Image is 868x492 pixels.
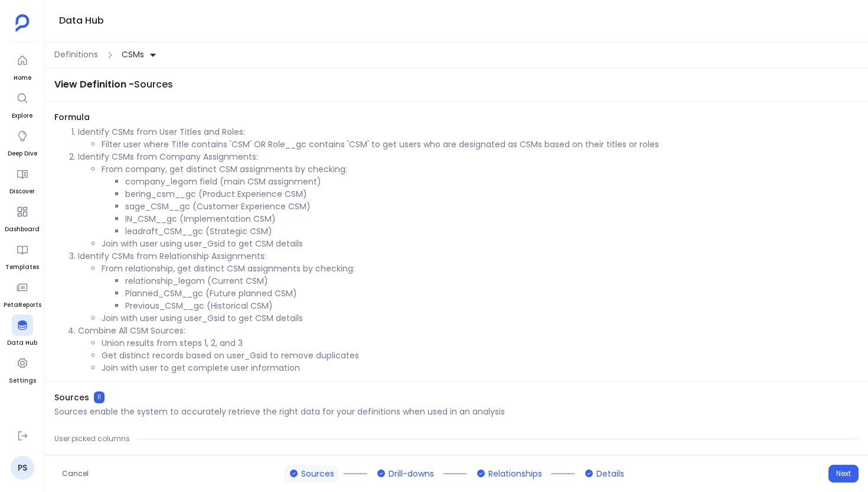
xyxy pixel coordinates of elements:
[9,163,35,196] a: Discover
[102,138,859,151] li: Filter user where Title contains 'CSM' OR Role__gc contains 'CSM' to get users who are designated...
[78,250,859,263] p: Identify CSMs from Relationship Assignments:
[5,201,40,234] a: Dashboard
[54,391,89,403] span: Sources
[472,465,547,482] button: Relationships
[125,188,859,200] li: bering_csm__gc (Product Experience CSM)
[125,300,859,312] li: Previous_CSM__gc (Historical CSM)
[125,200,859,213] li: sage_CSM__gc (Customer Experience CSM)
[122,48,144,61] span: CSMs
[5,239,39,272] a: Templates
[102,362,859,374] li: Join with user to get complete user information
[102,263,859,312] li: From relationship, get distinct CSM assignments by checking:
[83,453,162,462] span: Field Name
[9,352,36,386] a: Settings
[12,50,33,83] a: Home
[8,125,37,158] a: Deep Dive
[285,465,339,482] button: Sources
[596,467,624,480] span: Details
[59,12,104,29] h1: Data Hub
[11,456,34,480] a: PS
[125,225,859,238] li: leadraft_CSM__gc (Strategic CSM)
[9,187,35,196] span: Discover
[8,149,37,158] span: Deep Dive
[119,45,159,64] button: CSMs
[12,73,33,83] span: Home
[54,111,859,124] span: Formula
[12,88,33,121] a: Explore
[54,465,96,483] button: Cancel
[125,287,859,300] li: Planned_CSM__gc (Future planned CSM)
[125,275,859,287] li: relationship_legom (Current CSM)
[7,338,37,348] span: Data Hub
[580,465,629,482] button: Details
[372,465,439,482] button: Drill-downs
[12,111,33,121] span: Explore
[5,225,40,234] span: Dashboard
[389,467,434,480] span: Drill-downs
[4,300,41,310] span: PetaReports
[134,77,173,91] span: Sources
[15,14,30,32] img: petavue logo
[774,453,854,462] span: Sample Data
[54,434,130,444] span: User picked columns
[94,391,105,403] span: 11
[54,406,505,417] p: Sources enable the system to accurately retrieve the right data for your definitions when used in...
[321,453,401,462] span: Data Type
[59,453,83,462] span: #
[4,277,41,310] a: PetaReports
[78,325,859,337] p: Combine All CSM Sources:
[125,213,859,225] li: IN_CSM__gc (Implementation CSM)
[102,163,859,238] li: From company, get distinct CSM assignments by checking:
[5,263,39,272] span: Templates
[54,48,98,61] span: Definitions
[7,315,37,348] a: Data Hub
[102,238,859,250] li: Join with user using user_Gsid to get CSM details
[828,465,859,483] button: Next
[401,453,775,462] span: Description
[102,337,859,349] li: Union results from steps 1, 2, and 3
[102,312,859,325] li: Join with user using user_Gsid to get CSM details
[78,151,859,163] p: Identify CSMs from Company Assignments:
[488,467,542,480] span: Relationships
[301,467,334,480] span: Sources
[125,176,859,188] li: company_legom field (main CSM assignment)
[102,349,859,362] li: Get distinct records based on user_Gsid to remove duplicates
[9,376,36,386] span: Settings
[242,453,322,462] span: Column
[162,453,242,462] span: Table
[78,126,859,138] p: Identify CSMs from User Titles and Roles:
[54,77,134,91] span: View Definition -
